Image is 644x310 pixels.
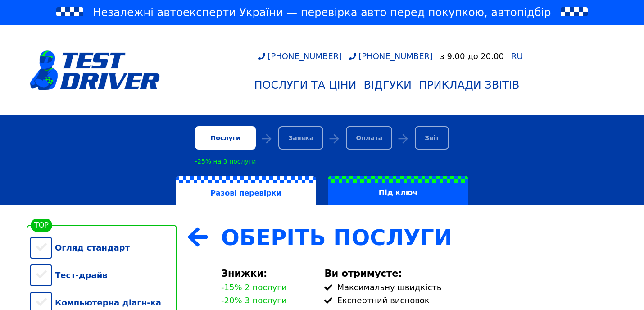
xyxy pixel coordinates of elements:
div: Послуги [195,126,256,150]
div: -20% 3 послуги [221,296,286,305]
a: Відгуки [360,75,416,95]
img: logotype@3x [30,50,160,90]
div: Приклади звітів [419,79,519,91]
div: Оплата [346,126,392,150]
a: [PHONE_NUMBER] [258,51,342,61]
span: Незалежні автоексперти України — перевірка авто перед покупкою, автопідбір [93,5,551,20]
label: Під ключ [328,176,468,205]
div: Максимальну швидкість [324,283,614,292]
div: Заявка [278,126,323,150]
div: -25% на 3 послуги [195,158,256,165]
a: [PHONE_NUMBER] [349,51,433,61]
div: -15% 2 послуги [221,283,286,292]
div: Огляд стандарт [30,234,177,261]
div: Експертний висновок [324,296,614,305]
a: logotype@3x [30,29,160,112]
div: Послуги та Ціни [254,79,356,91]
div: Відгуки [364,79,412,91]
a: Послуги та Ціни [250,75,360,95]
a: Під ключ [322,176,474,205]
span: RU [511,51,523,61]
a: Приклади звітів [415,75,523,95]
div: Знижки: [221,268,313,279]
div: Оберіть Послуги [221,225,614,250]
div: Звіт [415,126,449,150]
div: Тест-драйв [30,261,177,289]
div: з 9.00 до 20.00 [440,51,504,61]
label: Разові перевірки [176,176,316,205]
div: Ви отримуєте: [324,268,614,279]
a: RU [511,52,523,60]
